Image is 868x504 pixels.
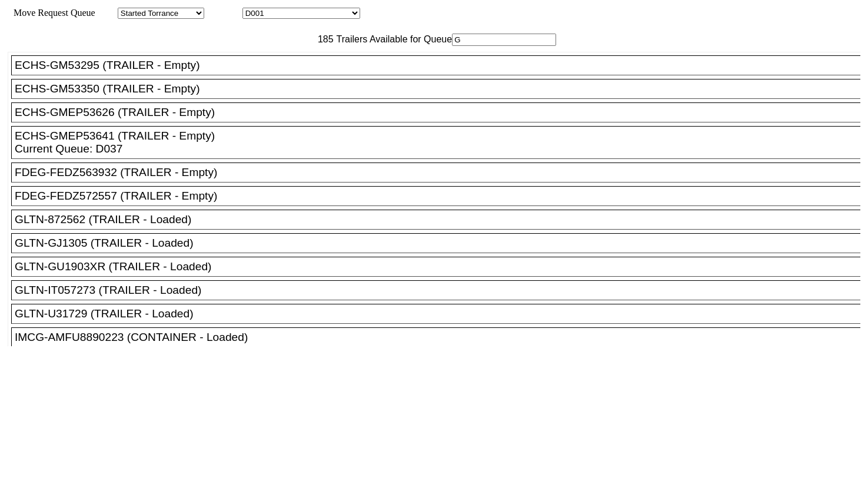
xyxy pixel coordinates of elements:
div: ECHS-GM53350 (TRAILER - Empty) [15,82,867,95]
span: Location [207,8,240,18]
div: GLTN-U31729 (TRAILER - Loaded) [15,307,867,320]
div: GLTN-872562 (TRAILER - Loaded) [15,213,867,226]
div: IMCG-AMFU8890223 (CONTAINER - Loaded) [15,331,867,344]
span: Trailers Available for Queue [334,34,453,44]
div: ECHS-GMEP53641 (TRAILER - Empty) [15,130,867,142]
div: GLTN-IT057273 (TRAILER - Loaded) [15,284,867,297]
div: GLTN-GU1903XR (TRAILER - Loaded) [15,260,867,273]
div: FDEG-FEDZ572557 (TRAILER - Empty) [15,190,867,203]
div: FDEG-FEDZ563932 (TRAILER - Empty) [15,166,867,179]
div: ECHS-GM53295 (TRAILER - Empty) [15,59,867,72]
input: Filter Available Trailers [452,34,556,46]
span: 185 [312,34,334,44]
div: ECHS-GMEP53626 (TRAILER - Empty) [15,106,867,119]
div: GLTN-GJ1305 (TRAILER - Loaded) [15,237,867,250]
span: Area [97,8,115,18]
span: Move Request Queue [8,8,95,18]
